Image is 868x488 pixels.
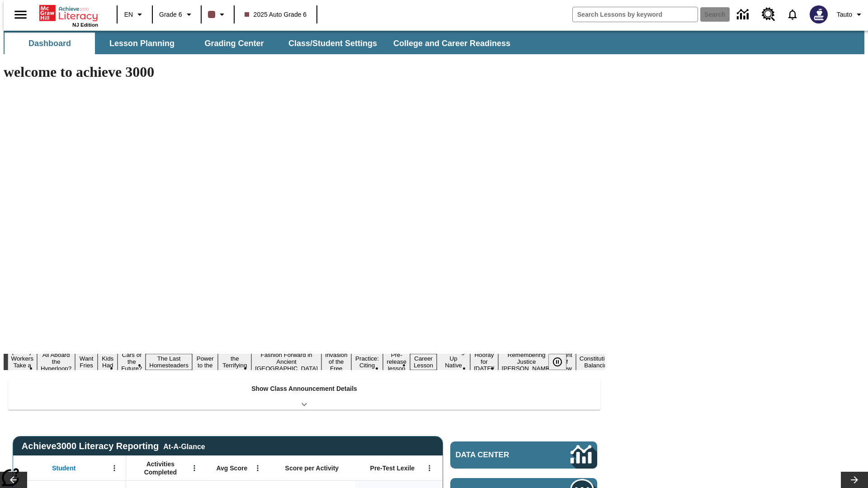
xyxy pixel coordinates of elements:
p: Show Class Announcement Details [251,384,357,394]
a: Resource Center, Will open in new tab [756,2,781,27]
button: Slide 9 Fashion Forward in Ancient Rome [251,350,321,373]
button: Grading Center [189,33,279,54]
span: 2025 Auto Grade 6 [245,10,307,19]
span: Grade 6 [159,10,182,19]
button: Slide 16 Remembering Justice O'Connor [498,350,555,373]
div: At-A-Glance [163,441,205,451]
button: Class/Student Settings [281,33,384,54]
button: Open Menu [423,461,436,475]
button: Slide 3 Do You Want Fries With That? [75,340,98,384]
div: Pause [548,354,576,370]
span: Tauto [837,10,852,19]
span: Score per Activity [285,464,339,472]
button: Grade: Grade 6, Select a grade [156,6,198,23]
button: Slide 15 Hooray for Constitution Day! [470,350,498,373]
button: Slide 7 Solar Power to the People [192,347,218,377]
button: Slide 11 Mixed Practice: Citing Evidence [351,347,383,377]
span: EN [124,10,133,19]
div: Home [39,3,98,28]
button: Open Menu [251,461,264,475]
div: Show Class Announcement Details [8,379,600,410]
span: Achieve3000 Literacy Reporting [22,441,205,451]
button: Lesson carousel, Next [841,472,868,488]
span: Data Center [456,450,540,460]
button: Pause [548,354,566,370]
button: Slide 12 Pre-release lesson [383,350,410,373]
span: Pre-Test Lexile [370,464,415,472]
span: NJ Edition [72,22,98,28]
div: SubNavbar [4,33,519,54]
span: Avg Score [216,464,247,472]
button: Slide 18 The Constitution's Balancing Act [576,347,619,377]
span: Activities Completed [131,460,190,476]
button: College and Career Readiness [386,33,518,54]
img: Avatar [810,5,828,23]
button: Slide 1 Labor Day: Workers Take a Stand [8,347,37,377]
button: Slide 10 The Invasion of the Free CD [321,343,351,380]
button: Open Menu [188,461,201,475]
button: Slide 14 Cooking Up Native Traditions [437,347,470,377]
a: Home [39,4,98,22]
a: Data Center [731,2,756,27]
button: Lesson Planning [97,33,187,54]
button: Open side menu [7,1,34,28]
a: Notifications [781,3,804,26]
button: Slide 4 Dirty Jobs Kids Had To Do [98,340,118,384]
div: SubNavbar [4,31,864,54]
span: Student [52,464,75,472]
button: Class color is dark brown. Change class color [204,6,231,23]
button: Slide 5 Cars of the Future? [118,350,146,373]
button: Slide 2 All Aboard the Hyperloop? [37,350,75,373]
button: Profile/Settings [833,6,868,23]
button: Slide 13 Career Lesson [410,354,437,370]
button: Language: EN, Select a language [120,6,149,23]
button: Select a new avatar [804,3,833,26]
button: Open Menu [108,461,121,475]
input: search field [573,7,698,22]
button: Dashboard [5,33,95,54]
button: Slide 6 The Last Homesteaders [146,354,192,370]
button: Slide 8 Attack of the Terrifying Tomatoes [218,347,251,377]
h1: welcome to achieve 3000 [4,64,605,80]
a: Data Center [450,441,597,469]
